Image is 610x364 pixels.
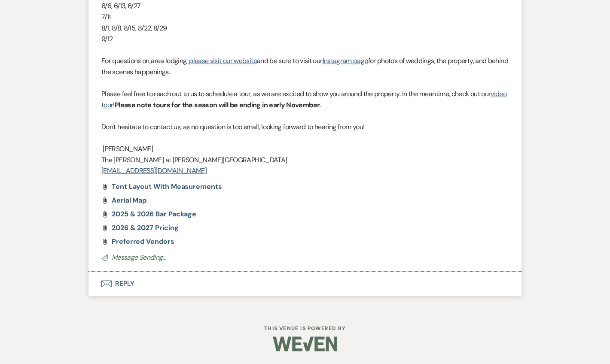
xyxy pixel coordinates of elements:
span: Don't hesitate to contact us, as no question is too small, looking forward to hearing from you! [101,122,364,131]
p: [PERSON_NAME] [101,143,509,155]
p: 9/12 [101,33,509,45]
a: video tour [101,89,506,109]
span: Tent Layout with Measurements [112,182,222,191]
p: For questions on area lodging and be sure to visit our for photos of weddings, the property, and ... [101,55,509,77]
img: Weven Logo [273,329,337,359]
span: Aerial Map [112,196,146,205]
a: Preferred Vendors [112,238,174,245]
a: 2026 & 2027 Pricing [112,224,178,231]
button: Reply [88,272,522,296]
a: Instagram page [322,56,368,65]
span: Preferred Vendors [112,237,174,246]
p: 8/1, 8/8, 8/15, 8/22, 8/29 [101,23,509,34]
p: 7/11 [101,12,509,23]
a: Tent Layout with Measurements [112,183,222,190]
p: 6/6, 6/13, 6/27 [101,0,509,12]
span: 2026 & 2027 Pricing [112,223,178,232]
a: Aerial Map [112,197,146,204]
a: , please visit our website [186,56,256,65]
a: [EMAIL_ADDRESS][DOMAIN_NAME] [101,166,207,175]
p: The [PERSON_NAME] at [PERSON_NAME][GEOGRAPHIC_DATA] [101,155,509,166]
a: 2025 & 2026 Bar Package [112,211,196,218]
strong: Please note tours for the season will be ending in early November. [115,100,321,109]
span: 2025 & 2026 Bar Package [112,209,196,218]
p: Message Sending... [101,252,509,263]
p: Please feel free to reach out to us to schedule a tour, as we are excited to show you around the ... [101,88,509,110]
